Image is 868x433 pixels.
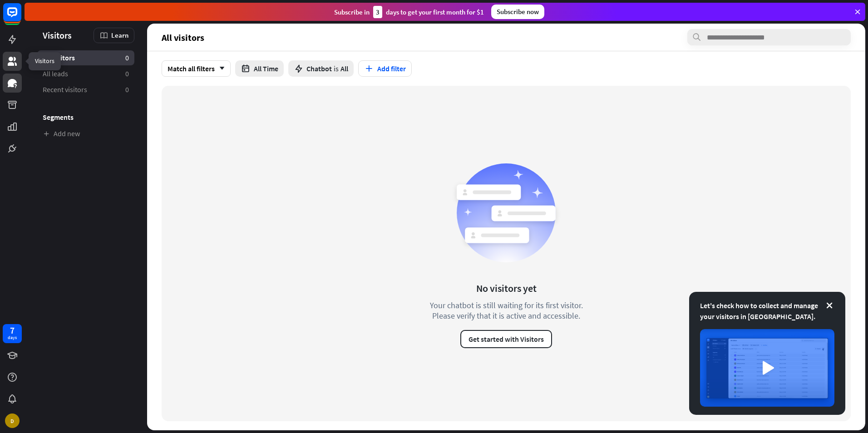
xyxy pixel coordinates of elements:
h3: Segments [37,113,134,122]
div: Match all filters [162,60,231,77]
span: Chatbot [306,64,332,73]
aside: 0 [125,53,129,63]
button: Get started with Visitors [460,330,552,348]
span: Visitors [43,30,72,40]
button: Add filter [358,60,412,77]
i: arrow_down [215,66,225,71]
button: Open LiveChat chat widget [7,4,35,31]
div: Let's check how to collect and manage your visitors in [GEOGRAPHIC_DATA]. [700,300,834,322]
div: 7 [10,326,15,335]
a: 7 days [3,324,22,343]
div: Your chatbot is still waiting for its first visitor. Please verify that it is active and accessible. [413,300,599,321]
aside: 0 [125,69,129,79]
button: All Time [235,60,284,77]
a: Recent visitors 0 [37,82,134,97]
span: All leads [43,69,68,79]
div: Subscribe now [491,5,544,19]
a: All leads 0 [37,66,134,81]
img: image [700,329,834,407]
div: 3 [373,6,382,18]
div: D [5,413,20,428]
span: is [334,64,339,73]
span: Recent visitors [43,85,87,94]
div: Subscribe in days to get your first month for $1 [334,6,484,18]
aside: 0 [125,85,129,94]
span: All visitors [43,53,75,63]
div: days [8,335,17,341]
div: No visitors yet [476,282,537,295]
a: Add new [37,126,134,141]
span: All [340,64,348,73]
span: Learn [111,31,128,39]
span: All visitors [162,32,204,43]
